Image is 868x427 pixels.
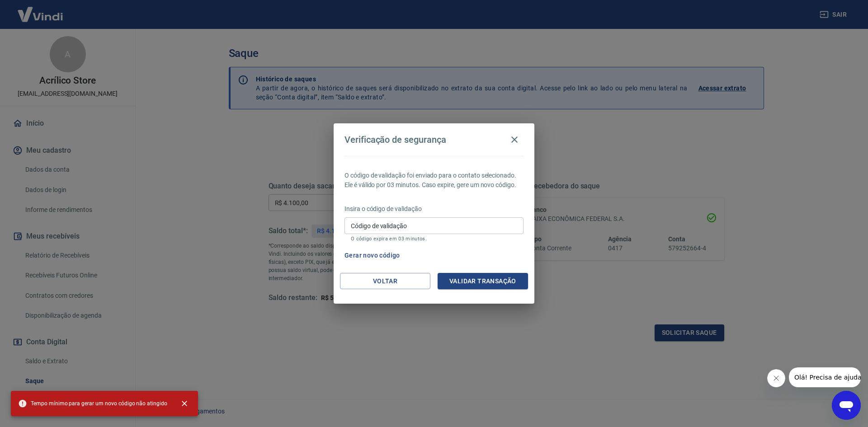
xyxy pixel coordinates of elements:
iframe: Fechar mensagem [767,369,785,387]
h4: Verificação de segurança [344,134,446,145]
p: Insira o código de validação [344,204,524,214]
p: O código de validação foi enviado para o contato selecionado. Ele é válido por 03 minutos. Caso e... [344,171,524,190]
span: Tempo mínimo para gerar um novo código não atingido [18,399,167,408]
button: Gerar novo código [341,247,404,264]
iframe: Mensagem da empresa [789,367,861,387]
span: Olá! Precisa de ajuda? [5,6,76,14]
iframe: Botão para abrir a janela de mensagens [832,391,861,420]
button: Validar transação [438,273,528,290]
button: Voltar [340,273,430,290]
button: close [175,394,194,413]
p: O código expira em 03 minutos. [351,236,517,242]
